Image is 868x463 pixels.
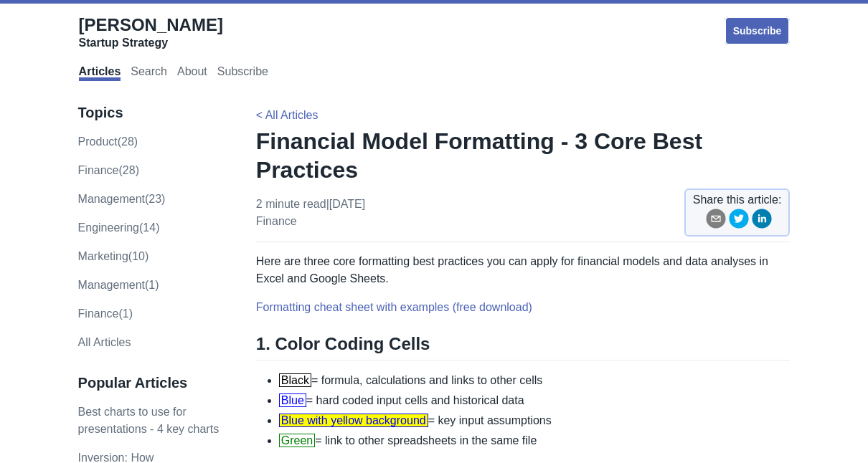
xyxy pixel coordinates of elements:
span: Green [279,434,315,447]
span: Blue with yellow background [279,414,428,427]
a: Articles [79,65,121,81]
a: Best charts to use for presentations - 4 key charts [78,406,220,435]
p: Here are three core formatting best practices you can apply for financial models and data analyse... [256,253,791,287]
a: Formatting cheat sheet with examples (free download) [256,301,532,313]
span: Black [279,373,311,387]
a: finance [256,215,297,227]
a: Management(1) [78,279,159,291]
a: management(23) [78,193,166,205]
p: 2 minute read | [DATE] [256,196,365,230]
a: [PERSON_NAME]Startup Strategy [79,14,223,50]
span: Share this article: [693,191,782,209]
a: < All Articles [256,109,319,121]
h3: Popular Articles [78,374,226,392]
a: Search [131,65,167,81]
a: All Articles [78,336,131,348]
span: [PERSON_NAME] [79,15,223,34]
a: About [177,65,207,81]
h2: 1. Color Coding Cells [256,333,791,361]
a: Subscribe [217,65,268,81]
button: email [706,209,726,234]
span: Blue [279,393,306,407]
a: Finance(1) [78,307,133,320]
h1: Financial Model Formatting - 3 Core Best Practices [256,127,791,184]
div: Startup Strategy [79,36,223,50]
a: engineering(14) [78,221,160,234]
li: = hard coded input cells and historical data [279,392,791,409]
li: = key input assumptions [279,412,791,429]
li: = formula, calculations and links to other cells [279,372,791,389]
a: finance(28) [78,164,139,176]
button: twitter [729,209,749,234]
a: Subscribe [725,16,791,45]
a: marketing(10) [78,250,149,262]
h3: Topics [78,104,226,122]
li: = link to other spreadsheets in the same file [279,432,791,449]
button: linkedin [752,209,772,234]
a: product(28) [78,135,138,148]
